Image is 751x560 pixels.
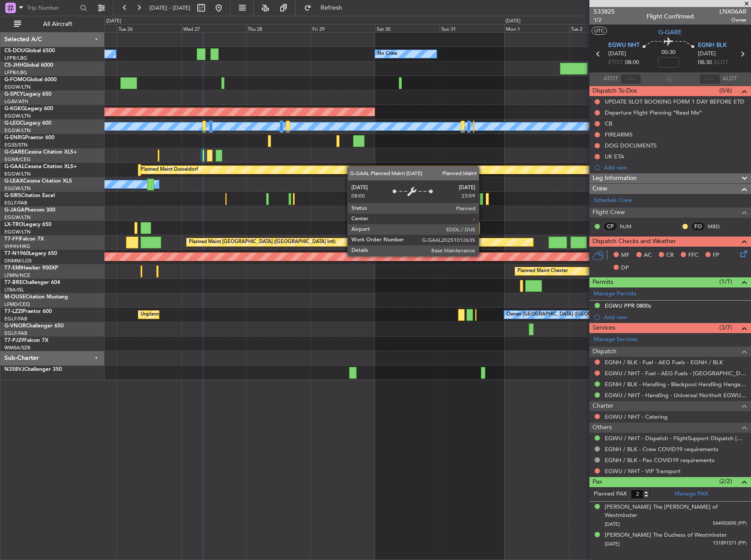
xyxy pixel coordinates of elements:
a: EGNH / BLK - Pax COVID19 requirements [605,456,715,464]
span: FP [713,251,719,260]
span: DP [621,264,629,273]
span: G-FOMO [4,77,27,83]
span: 08:00 [625,58,639,67]
div: Planned Maint Chester [517,265,568,278]
a: MBD [708,223,727,230]
span: Flight Crew [592,208,625,218]
span: N358VJ [4,367,24,372]
span: Others [592,423,612,433]
a: WMSA/SZB [4,345,30,351]
div: DOG DOCUMENTS [605,142,657,149]
div: Planned Maint [GEOGRAPHIC_DATA] ([GEOGRAPHIC_DATA] Intl) [189,236,336,249]
span: Pax [592,477,602,487]
a: T7-N1960Legacy 650 [4,251,57,256]
span: 08:30 [698,58,712,67]
a: LX-TROLegacy 650 [4,222,51,227]
span: Dispatch Checks and Weather [592,237,676,247]
span: AC [644,251,652,260]
div: Owner Ibiza [360,207,386,220]
a: EGGW/LTN [4,185,31,192]
a: G-FOMOGlobal 6000 [4,77,57,83]
a: G-ENRGPraetor 600 [4,135,54,140]
span: M-OUSE [4,294,25,300]
span: Dispatch To-Dos [592,86,637,96]
div: Sun 31 [440,24,504,32]
a: EGLF/FAB [4,316,27,322]
span: G-GARE [4,150,25,155]
a: G-VNORChallenger 650 [4,323,64,329]
span: MF [621,251,629,260]
a: EGWU / NHT - Handling - Universal Northolt EGWU / NHT [605,391,747,399]
a: LFPB/LBG [4,55,27,61]
span: Refresh [313,5,350,11]
a: Manage Permits [594,290,636,298]
span: 1/2 [594,16,615,24]
a: N358VJChallenger 350 [4,367,62,372]
a: G-KGKGLegacy 600 [4,106,53,111]
span: 533825 [594,7,615,16]
button: All Aircraft [10,17,95,31]
span: G-KGKG [4,106,25,111]
a: EGGW/LTN [4,127,31,134]
a: G-SPCYLegacy 650 [4,92,51,97]
span: G-ENRG [4,135,25,140]
div: Add new [604,164,747,171]
span: LX-TRO [4,222,23,227]
a: T7-PJ29Falcon 7X [4,338,48,343]
span: (0/6) [719,86,732,95]
a: M-OUSECitation Mustang [4,294,68,300]
a: T7-EMIHawker 900XP [4,266,58,271]
button: UTC [592,27,607,35]
div: CP [603,222,617,231]
a: EGGW/LTN [4,229,31,235]
span: G-GAAL [4,164,25,169]
div: Tue 2 [569,24,634,32]
span: T7-BRE [4,280,22,285]
span: Leg Information [592,173,637,183]
span: ALDT [722,75,737,83]
a: LGAV/ATH [4,98,28,105]
span: EGNH BLK [698,41,727,50]
span: Dispatch [592,347,617,357]
div: [DATE] [106,18,121,25]
div: Unplanned Maint [GEOGRAPHIC_DATA] ([GEOGRAPHIC_DATA]) [141,308,285,321]
div: UPDATE SLOT BOOKING FORM 1 DAY BEFORE ETD [605,98,744,105]
a: G-LEAXCessna Citation XLS [4,179,72,184]
span: Crew [592,184,607,194]
span: G-LEAX [4,179,23,184]
span: G-SPCY [4,92,23,97]
div: Owner [GEOGRAPHIC_DATA] ([GEOGRAPHIC_DATA]) [506,308,628,321]
div: Mon 1 [504,24,569,32]
a: CS-DOUGlobal 6500 [4,48,55,54]
a: EGGW/LTN [4,84,31,90]
span: Owner [719,16,747,24]
div: Departure Flight Planning *Read Me* [605,109,702,116]
a: Manage PAX [675,490,708,499]
a: EGNR/CEG [4,156,31,163]
div: [DATE] [505,18,520,25]
div: EGWU PPR 0800z [605,302,651,309]
a: EGGW/LTN [4,214,31,221]
a: EGGW/LTN [4,113,31,119]
a: T7-BREChallenger 604 [4,280,60,285]
a: EGWU / NHT - Catering [605,413,668,420]
span: T7-FFI [4,237,20,242]
a: EGNH / BLK - Handling - Blackpool Handling Hangar 3 EGNH / BLK [605,381,747,388]
span: 151891571 (PP) [713,540,747,547]
a: EGWU / NHT - Dispatch - FlightSupport Dispatch [GEOGRAPHIC_DATA] [605,434,747,442]
a: EGNH / BLK - Fuel - AEG Fuels - EGNH / BLK [605,359,723,366]
span: [DATE] [605,541,620,547]
span: LNX06AR [719,7,747,16]
div: UK ETA [605,153,624,160]
span: 544950095 (PP) [713,520,747,528]
div: Flight Confirmed [646,12,694,21]
div: CB [605,120,612,127]
div: FO [691,222,705,231]
span: FFC [688,251,698,260]
a: EGWU / NHT - VIP Transport [605,467,681,475]
div: No Crew [377,47,397,61]
span: T7-N1960 [4,251,29,256]
span: G-GARE [658,28,682,37]
span: G-LEGC [4,121,23,126]
a: G-GARECessna Citation XLS+ [4,150,77,155]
